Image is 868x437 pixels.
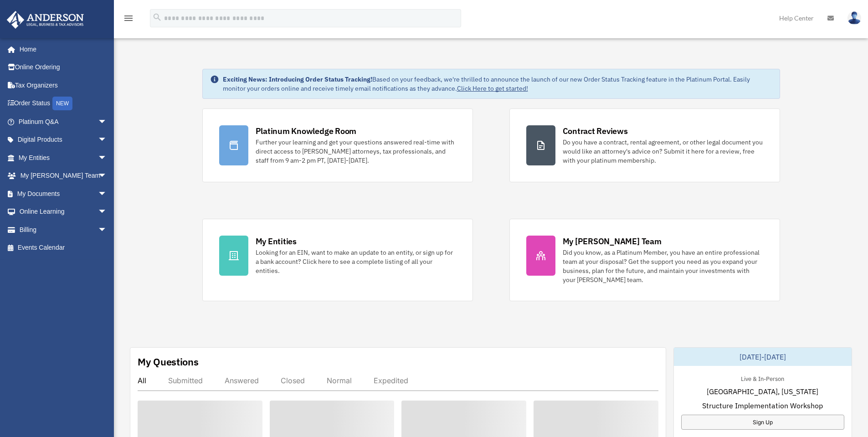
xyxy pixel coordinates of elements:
[6,94,121,113] a: Order StatusNEW
[256,236,297,247] div: My Entities
[563,248,763,284] div: Did you know, as a Platinum Member, you have an entire professional team at your disposal? Get th...
[138,376,146,385] div: All
[98,131,116,149] span: arrow_drop_down
[6,113,121,131] a: Platinum Q&Aarrow_drop_down
[6,185,121,203] a: My Documentsarrow_drop_down
[6,149,121,167] a: My Entitiesarrow_drop_down
[168,376,203,385] div: Submitted
[4,11,87,29] img: Anderson Advisors Platinum Portal
[256,248,456,275] div: Looking for an EIN, want to make an update to an entity, or sign up for a bank account? Click her...
[6,167,121,185] a: My [PERSON_NAME] Teamarrow_drop_down
[98,185,116,203] span: arrow_drop_down
[98,113,116,131] span: arrow_drop_down
[707,386,818,397] span: [GEOGRAPHIC_DATA], [US_STATE]
[202,108,473,182] a: Platinum Knowledge Room Further your learning and get your questions answered real-time with dire...
[374,376,408,385] div: Expedited
[674,348,852,366] div: [DATE]-[DATE]
[98,167,116,185] span: arrow_drop_down
[225,376,259,385] div: Answered
[98,221,116,239] span: arrow_drop_down
[327,376,352,385] div: Normal
[6,76,121,94] a: Tax Organizers
[123,13,134,24] i: menu
[509,219,780,301] a: My [PERSON_NAME] Team Did you know, as a Platinum Member, you have an entire professional team at...
[6,40,116,58] a: Home
[6,203,121,221] a: Online Learningarrow_drop_down
[223,75,372,83] strong: Exciting News: Introducing Order Status Tracking!
[457,84,528,93] a: Click Here to get started!
[52,97,72,110] div: NEW
[98,149,116,167] span: arrow_drop_down
[563,236,662,247] div: My [PERSON_NAME] Team
[509,108,780,182] a: Contract Reviews Do you have a contract, rental agreement, or other legal document you would like...
[734,373,791,383] div: Live & In-Person
[702,400,823,411] span: Structure Implementation Workshop
[281,376,305,385] div: Closed
[256,138,456,165] div: Further your learning and get your questions answered real-time with direct access to [PERSON_NAM...
[223,75,772,93] div: Based on your feedback, we're thrilled to announce the launch of our new Order Status Tracking fe...
[6,131,121,149] a: Digital Productsarrow_drop_down
[847,11,861,25] img: User Pic
[123,16,134,24] a: menu
[98,203,116,221] span: arrow_drop_down
[256,125,357,137] div: Platinum Knowledge Room
[563,138,763,165] div: Do you have a contract, rental agreement, or other legal document you would like an attorney's ad...
[6,58,121,77] a: Online Ordering
[6,239,121,257] a: Events Calendar
[202,219,473,301] a: My Entities Looking for an EIN, want to make an update to an entity, or sign up for a bank accoun...
[138,355,199,369] div: My Questions
[6,221,121,239] a: Billingarrow_drop_down
[152,12,162,22] i: search
[681,415,844,430] a: Sign Up
[563,125,628,137] div: Contract Reviews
